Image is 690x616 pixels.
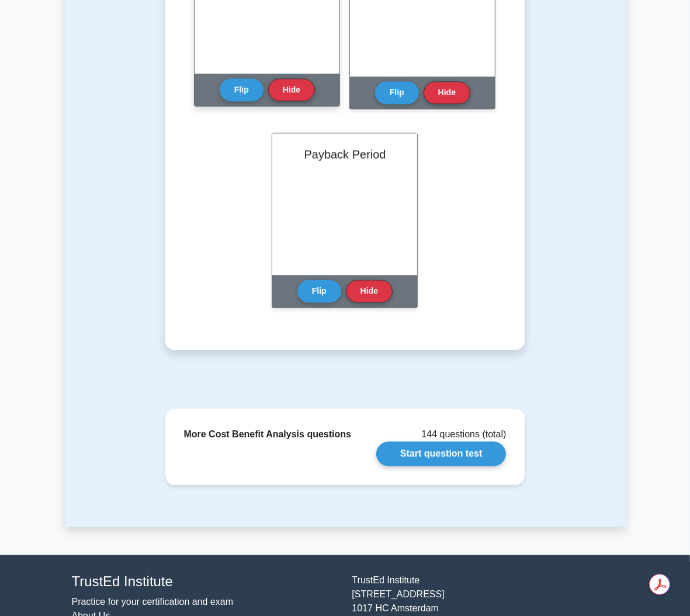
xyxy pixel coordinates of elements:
[297,280,341,303] button: Flip
[375,82,419,105] button: Flip
[72,597,234,607] a: Practice for your certification and exam
[286,148,403,162] h2: Payback Period
[72,574,338,591] h4: TrustEd Institute
[376,442,506,467] a: Start question test
[268,79,315,102] button: Hide
[424,82,470,105] button: Hide
[220,79,263,102] button: Flip
[346,280,393,303] button: Hide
